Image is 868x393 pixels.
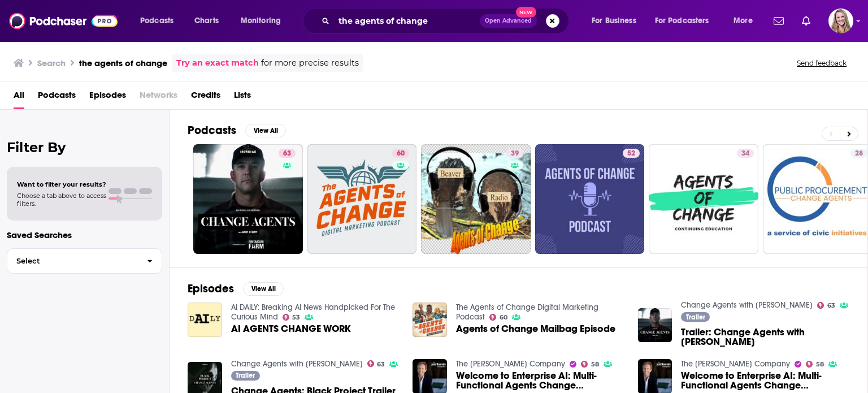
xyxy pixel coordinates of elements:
[188,123,286,137] a: PodcastsView All
[140,86,177,109] span: Networks
[681,371,849,390] a: Welcome to Enterprise AI: Multi-Functional Agents Change Everything
[392,149,409,158] a: 60
[37,58,66,68] h3: Search
[686,314,705,321] span: Trailer
[7,248,162,274] button: Select
[188,303,222,337] img: AI AGENTS CHANGE WORK
[655,13,709,29] span: For Podcasters
[828,8,853,33] span: Logged in as KirstinPitchPR
[261,57,359,70] span: for more precise results
[456,371,624,390] a: Welcome to Enterprise AI: Multi-Functional Agents Change Everything
[638,308,672,343] img: Trailer: Change Agents with Andy Stumpf
[828,8,853,33] img: User Profile
[231,303,395,322] a: AI DAILY: Breaking AI News Handpicked For The Curious Mind
[234,86,251,109] a: Lists
[279,149,296,158] a: 63
[591,362,599,367] span: 58
[769,11,788,31] a: Show notifications dropdown
[188,282,234,296] h2: Episodes
[243,282,284,296] button: View All
[456,359,565,369] a: The Josh Bersin Company
[413,303,447,337] img: Agents of Change Mailbag Episode
[14,86,24,109] span: All
[233,12,296,30] button: open menu
[828,8,853,33] button: Show profile menu
[797,11,815,31] a: Show notifications dropdown
[7,230,162,240] p: Saved Searches
[793,58,850,68] button: Send feedback
[231,359,363,369] a: Change Agents with Andy Stumpf
[855,148,863,159] span: 28
[7,257,138,265] span: Select
[480,14,537,28] button: Open AdvancedNew
[500,315,507,320] span: 60
[827,303,835,308] span: 63
[623,149,640,158] a: 52
[17,192,106,208] span: Choose a tab above to access filters.
[188,123,236,137] h2: Podcasts
[176,57,259,70] a: Try an exact match
[283,314,301,321] a: 53
[535,144,645,254] a: 52
[850,149,867,158] a: 28
[187,12,225,30] a: Charts
[737,149,754,158] a: 34
[292,315,300,320] span: 53
[132,12,188,30] button: open menu
[681,359,790,369] a: The Josh Bersin Company
[191,86,220,109] a: Credits
[817,302,835,309] a: 63
[7,139,162,156] h2: Filter By
[236,372,255,379] span: Trailer
[726,12,767,30] button: open menu
[516,7,536,18] span: New
[283,148,291,159] span: 63
[17,180,106,188] span: Want to filter your results?
[506,149,523,158] a: 39
[627,148,635,159] span: 52
[38,86,76,109] a: Podcasts
[377,362,385,367] span: 63
[188,282,284,296] a: EpisodesView All
[681,327,849,347] span: Trailer: Change Agents with [PERSON_NAME]
[681,300,813,310] a: Change Agents with Andy Stumpf
[89,86,126,109] a: Episodes
[9,10,118,32] img: Podchaser - Follow, Share and Rate Podcasts
[581,361,599,368] a: 58
[511,148,519,159] span: 39
[231,324,351,334] a: AI AGENTS CHANGE WORK
[245,124,286,137] button: View All
[140,13,173,29] span: Podcasts
[334,12,480,30] input: Search podcasts, credits, & more...
[397,148,405,159] span: 60
[314,8,580,34] div: Search podcasts, credits, & more...
[741,148,749,159] span: 34
[241,13,281,29] span: Monitoring
[456,303,598,322] a: The Agents of Change Digital Marketing Podcast
[584,12,650,30] button: open menu
[421,144,531,254] a: 39
[806,361,824,368] a: 58
[648,12,726,30] button: open menu
[681,327,849,347] a: Trailer: Change Agents with Andy Stumpf
[816,362,824,367] span: 58
[79,58,167,68] h3: the agents of change
[649,144,758,254] a: 34
[485,18,532,24] span: Open Advanced
[734,13,753,29] span: More
[489,314,507,321] a: 60
[592,13,636,29] span: For Business
[456,324,615,334] a: Agents of Change Mailbag Episode
[367,360,385,367] a: 63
